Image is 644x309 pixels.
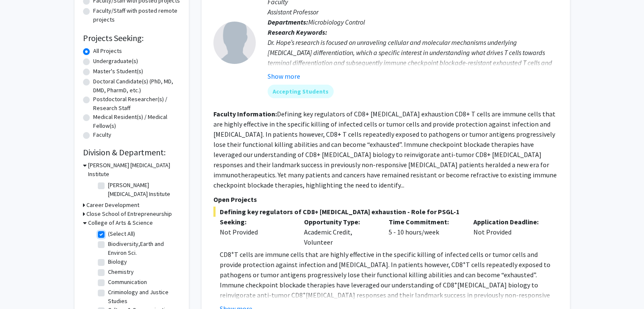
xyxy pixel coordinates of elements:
h2: Division & Department: [83,147,180,157]
p: Time Commitment: [389,217,461,227]
label: Criminology and Justice Studies [108,288,178,306]
p: Open Projects [213,194,558,204]
label: Master's Student(s) [93,67,143,76]
fg-read-more: Defining key regulators of CD8+ [MEDICAL_DATA] exhaustion CD8+ T cells are immune cells that are ... [213,110,557,189]
iframe: Chat [6,271,36,303]
label: Faculty/Staff with posted remote projects [93,6,180,24]
label: Postdoctoral Researcher(s) / Research Staff [93,95,180,113]
b: Research Keywords: [268,28,327,36]
p: Application Deadline: [473,217,545,227]
label: Undergraduate(s) [93,57,138,66]
label: Doctoral Candidate(s) (PhD, MD, DMD, PharmD, etc.) [93,77,180,95]
h3: Close School of Entrepreneurship [86,210,172,218]
p: Assistant Professor [268,7,558,17]
label: Biology [108,257,127,266]
h3: Career Development [86,201,139,210]
label: Biodiversity,Earth and Environ Sci. [108,240,178,257]
label: [PERSON_NAME] [MEDICAL_DATA] Institute [108,181,178,199]
div: Dr. Hope’s research is focused on unraveling cellular and molecular mechanisms underlying [MEDICA... [268,37,558,98]
label: Communication [108,278,147,287]
label: (Select All) [108,229,135,238]
label: All Projects [93,47,122,55]
p: Opportunity Type: [304,217,376,227]
sup: + [231,249,234,256]
b: Departments: [268,18,308,26]
h3: College of Arts & Science [88,218,153,227]
span: Microbiology Control [308,18,365,26]
h3: [PERSON_NAME] [MEDICAL_DATA] Institute [88,161,180,179]
span: Defining key regulators of CD8+ [MEDICAL_DATA] exhaustion - Role for PSGL-1 [213,207,558,217]
div: Not Provided [467,217,552,247]
label: Chemistry [108,268,134,276]
sup: + [303,290,306,296]
label: Faculty [93,130,111,139]
b: Faculty Information: [213,110,277,118]
mat-chip: Accepting Students [268,85,334,98]
label: Medical Resident(s) / Medical Fellow(s) [93,113,180,130]
sup: + [463,259,466,266]
div: 5 - 10 hours/week [382,217,467,247]
sup: + [454,280,457,286]
p: Seeking: [220,217,292,227]
button: Show more [268,71,300,81]
div: Academic Credit, Volunteer [298,217,382,247]
h2: Projects Seeking: [83,33,180,43]
div: Not Provided [220,227,292,237]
